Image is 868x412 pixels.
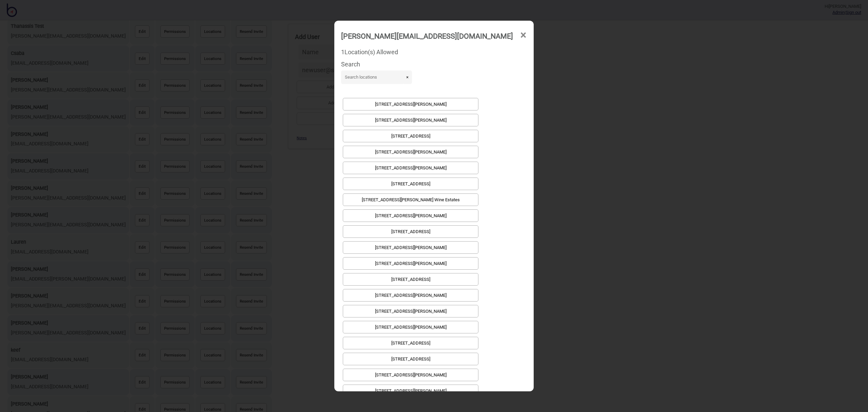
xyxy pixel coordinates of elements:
[343,114,478,126] button: [STREET_ADDRESS][PERSON_NAME]
[343,162,478,174] button: [STREET_ADDRESS][PERSON_NAME]
[343,289,478,302] button: [STREET_ADDRESS][PERSON_NAME]
[343,337,478,349] button: [STREET_ADDRESS]
[343,98,478,110] button: [STREET_ADDRESS][PERSON_NAME]
[341,58,409,96] div: Search
[343,353,478,365] button: [STREET_ADDRESS]
[343,305,478,317] button: [STREET_ADDRESS][PERSON_NAME]
[343,241,478,254] button: [STREET_ADDRESS][PERSON_NAME]
[343,209,478,222] button: [STREET_ADDRESS][PERSON_NAME]
[343,225,478,238] button: [STREET_ADDRESS]
[341,70,405,84] input: Search locations
[343,257,478,270] button: [STREET_ADDRESS][PERSON_NAME]
[343,178,478,190] button: [STREET_ADDRESS]
[520,24,527,46] span: ×
[343,193,478,206] button: [STREET_ADDRESS][PERSON_NAME] Wine Estates
[343,385,478,397] button: [STREET_ADDRESS][PERSON_NAME]
[403,70,412,84] button: ×
[343,130,478,142] button: [STREET_ADDRESS]
[343,146,478,158] button: [STREET_ADDRESS][PERSON_NAME]
[341,46,477,58] div: 1 Location(s) Allowed
[343,273,478,286] button: [STREET_ADDRESS]
[343,321,478,333] button: [STREET_ADDRESS][PERSON_NAME]
[343,369,478,381] button: [STREET_ADDRESS][PERSON_NAME]
[341,29,513,43] div: [PERSON_NAME][EMAIL_ADDRESS][DOMAIN_NAME]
